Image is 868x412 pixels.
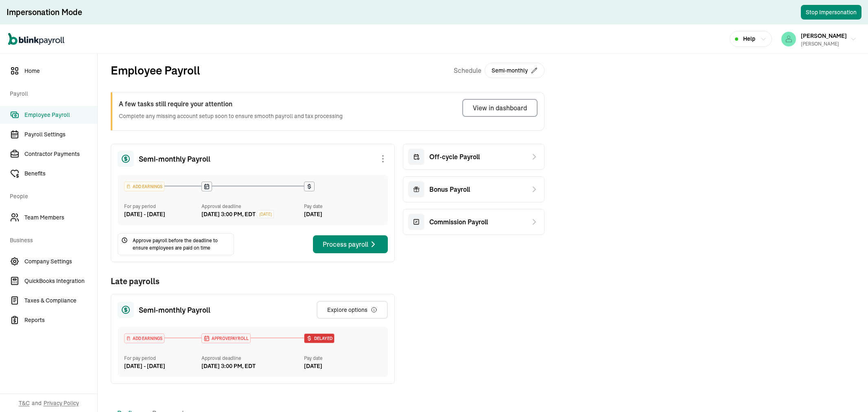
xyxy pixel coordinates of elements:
span: [PERSON_NAME] [801,32,847,39]
span: Employee Payroll [24,111,97,119]
span: Payroll Settings [24,130,97,139]
nav: Global [8,27,64,51]
h1: Late payrolls [111,275,160,287]
button: Semi-monthly [485,63,544,78]
div: [PERSON_NAME] [801,40,847,48]
span: Approve payroll before the deadline to ensure employees are paid on time [133,237,230,252]
span: Off-cycle Payroll [429,152,480,162]
span: Delayed [313,335,332,342]
button: Stop Impersonation [801,5,861,20]
span: QuickBooks Integration [24,277,97,285]
span: Bonus Payroll [429,184,470,194]
p: Complete any missing account setup soon to ensure smooth payroll and tax processing [119,112,343,121]
div: [DATE] - [DATE] [124,362,201,370]
div: Impersonation Mode [7,7,82,18]
iframe: Chat Widget [733,324,868,412]
span: APPROVE PAYROLL [210,335,249,342]
span: Help [743,35,755,43]
h3: A few tasks still require your attention [119,99,343,109]
span: Privacy Policy [44,399,79,407]
div: [DATE] [304,210,381,219]
div: [DATE] [304,362,381,370]
button: Explore options [317,301,388,319]
button: View in dashboard [462,99,538,117]
span: Semi-monthly Payroll [139,153,210,164]
span: Reports [24,316,97,324]
span: Benefits [24,169,97,178]
div: Pay date [304,355,381,362]
span: T&C [19,399,30,407]
div: For pay period [124,203,201,210]
span: [DATE] [259,211,272,217]
span: Team Members [24,213,97,222]
div: View in dashboard [473,103,527,113]
h2: Employee Payroll [111,62,200,79]
div: [DATE] 3:00 PM, EDT [201,362,256,370]
div: Explore options [327,306,377,314]
span: People [10,184,92,207]
span: Payroll [10,81,92,104]
div: [DATE] 3:00 PM, EDT [201,210,256,219]
span: Company Settings [24,257,97,266]
button: Help [730,31,772,47]
div: Pay date [304,203,381,210]
button: Process payroll [313,235,388,253]
div: ADD EARNINGS [125,182,164,191]
div: Schedule [454,62,544,79]
span: Contractor Payments [24,150,97,158]
div: Approval deadline [201,203,301,210]
span: Commission Payroll [429,217,488,227]
div: ADD EARNINGS [125,334,164,343]
span: Semi-monthly Payroll [139,305,210,316]
div: For pay period [124,355,201,362]
div: Approval deadline [201,355,301,362]
span: Home [24,67,97,75]
div: Process payroll [323,239,378,249]
div: [DATE] - [DATE] [124,210,201,219]
span: Business [10,228,92,251]
span: Taxes & Compliance [24,296,97,305]
button: [PERSON_NAME][PERSON_NAME] [778,29,860,49]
